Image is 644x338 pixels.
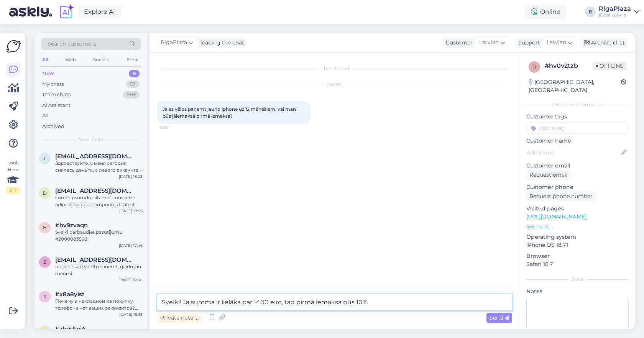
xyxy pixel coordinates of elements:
div: Customer information [526,101,629,108]
img: Askly Logo [6,39,21,54]
div: 57 [126,80,140,88]
span: h [532,64,536,70]
span: l [44,156,46,161]
p: Customer name [526,137,629,145]
span: #x8a8yist [55,291,84,298]
div: Archived [42,123,64,130]
input: Add name [527,148,620,157]
div: Почему в накладной на покупку телефона нет ваших реквизитов? Почему вы выдаете докумен, который н... [55,298,143,312]
a: [URL][DOMAIN_NAME] [526,213,586,220]
div: Online [525,5,567,19]
div: [DATE] [157,81,512,88]
span: d [43,190,47,196]
div: 99+ [123,91,140,98]
span: 18:57 [159,125,188,130]
div: Support [515,39,540,47]
span: lerakmita@gmail.com [55,153,135,160]
span: Offline [593,62,626,70]
span: x [43,294,46,299]
div: My chats [42,80,64,88]
span: Search customers [48,40,96,48]
div: un ja ne kad varētu saņemt, gaidu jau mēnesi [55,263,143,277]
div: [DATE] 16:33 [119,312,143,317]
div: Archive chat [580,38,628,48]
div: leading the chat [197,39,244,47]
div: Email [125,55,141,65]
div: Look Here [6,159,20,194]
div: [GEOGRAPHIC_DATA], [GEOGRAPHIC_DATA] [529,78,621,94]
p: iPhone OS 18.7.1 [526,241,629,249]
span: Latvian [547,38,566,47]
a: RigaPlazaiDeal Latvija [599,6,639,18]
div: Socials [92,55,110,65]
div: Customer [443,39,473,47]
div: 8 [129,70,140,77]
div: Loremipsumdo, sitamet consectet adipi elitseddoe temporin. Utlab et dolore Magnaali enim 92 a min... [55,194,143,208]
div: AI Assistant [42,102,71,109]
div: Здравствуйте, у меня сегодня снялась деньги, с левого аккаунта и это не мой аккаунт, я хочу что б... [55,160,143,174]
a: Explore AI [77,5,122,18]
p: Safari 18.7 [526,260,629,268]
div: Request phone number [526,191,596,202]
div: RigaPlaza [599,6,631,12]
div: All [42,112,49,120]
div: [DATE] 18:03 [119,174,143,179]
div: Web [64,55,77,65]
span: dimactive3@gmail.com [55,187,135,194]
div: # hv0v2tzb [545,61,593,71]
p: See more ... [526,223,629,230]
span: Send [490,314,509,321]
div: iDeal Latvija [599,12,631,18]
p: Operating system [526,233,629,241]
div: New [42,70,54,77]
span: #hv9zvaqn [55,222,88,229]
div: Team chats [42,91,71,98]
p: Customer email [526,162,629,170]
div: Sveiki parbaudiet pasūtijumu #2000083598 [55,229,143,243]
div: 1 / 3 [6,187,20,194]
div: R [585,7,596,17]
div: [DATE] 17:00 [118,277,143,283]
div: Private note [157,313,202,323]
div: [DATE] 17:56 [119,208,143,214]
span: RigaPlaza [161,38,187,47]
textarea: Sveiki! Ja summa ir lielāka par 1400 eiro, tad pirmā iemaksa būs 10% [157,294,512,310]
span: #zbqdtpj4 [55,325,85,332]
span: z [43,328,46,334]
p: Visited pages [526,205,629,213]
span: h [43,225,47,230]
div: [DATE] 17:46 [119,243,143,248]
span: Latvian [479,38,499,47]
span: z [43,259,46,265]
input: Add a tag [526,122,629,134]
p: Browser [526,252,629,260]
img: explore-ai [58,4,74,20]
p: Notes [526,287,629,295]
div: Extra [526,276,629,283]
span: New chats [79,136,103,143]
p: Customer tags [526,113,629,121]
span: zitaaiga9@gmail.com [55,256,135,263]
div: Chat started [157,65,512,72]
span: Ja es vēlos paņemt jauno iphone uz 12 mēnešiem, vai man būs jāiemaksā pirmā iemaksa? [163,106,297,119]
p: Customer phone [526,183,629,191]
div: Request email [526,170,571,180]
div: All [41,55,49,65]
